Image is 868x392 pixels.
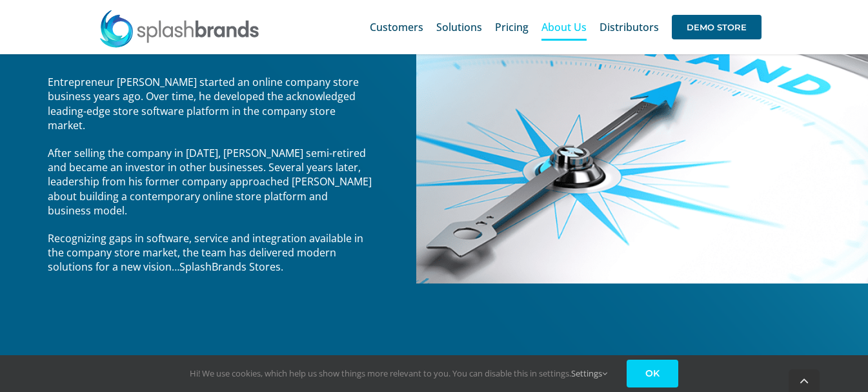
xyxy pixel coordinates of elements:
span: DEMO STORE [672,15,762,39]
a: OK [627,360,678,387]
a: Distributors [600,6,659,48]
nav: Main Menu Sticky [370,6,762,48]
span: After selling the company in [DATE], [PERSON_NAME] semi-retired and became an investor in other b... [48,146,372,218]
span: Pricing [495,22,529,32]
a: Settings [571,367,607,379]
span: Entrepreneur [PERSON_NAME] started an online company store business years ago. Over time, he deve... [48,75,359,132]
a: Pricing [495,6,529,48]
a: DEMO STORE [672,6,762,48]
span: Distributors [600,22,659,32]
span: Recognizing gaps in software, service and integration available in the company store market, the ... [48,231,363,274]
span: Hi! We use cookies, which help us show things more relevant to you. You can disable this in setti... [190,367,607,379]
span: Customers [370,22,423,32]
span: Solutions [436,22,482,32]
a: Customers [370,6,423,48]
span: About Us [541,22,587,32]
img: SplashBrands.com Logo [99,9,260,48]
